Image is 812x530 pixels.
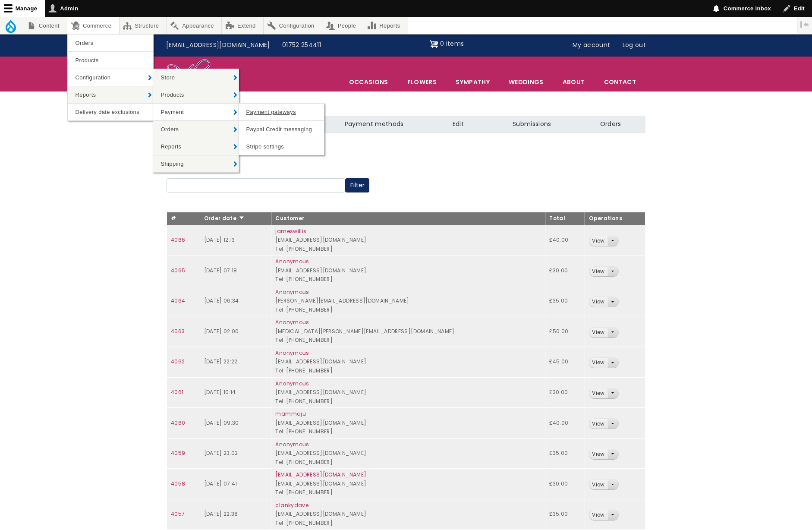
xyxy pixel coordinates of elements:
a: Products [153,86,239,103]
a: Sympathy [447,73,499,91]
nav: Tabs [160,116,652,133]
time: [DATE] 23:02 [204,449,238,457]
th: Operations [585,212,645,225]
a: View [589,510,607,520]
td: [EMAIL_ADDRESS][DOMAIN_NAME] Tel: [PHONE_NUMBER] [271,438,545,469]
th: Customer [271,212,545,225]
td: £35.00 [545,499,585,530]
span: Occasions [340,73,397,91]
img: Home [167,59,211,89]
a: 4063 [171,328,185,335]
a: mammaju [275,410,305,417]
time: [DATE] 07:18 [204,267,237,274]
a: Structure [120,17,167,34]
a: Shopping cart 0 items [430,37,464,51]
td: [EMAIL_ADDRESS][DOMAIN_NAME] Tel: [PHONE_NUMBER] [271,469,545,499]
a: Log out [617,37,652,54]
th: # [167,212,200,225]
a: Commerce [67,17,119,34]
a: Appearance [167,17,222,34]
a: View [589,358,607,368]
time: [DATE] 06:34 [204,297,239,304]
a: Flowers [398,73,446,91]
td: £45.00 [545,347,585,377]
a: View [589,419,607,429]
a: Anonymous [275,288,309,296]
h3: Recent Orders [167,139,645,156]
a: Submissions [488,116,576,133]
a: [EMAIL_ADDRESS][DOMAIN_NAME] [275,471,366,478]
td: £30.00 [545,256,585,286]
a: Paypal Credit messaging [239,121,324,138]
a: Orders [153,121,239,138]
a: Extend [222,17,263,34]
a: Payment [153,104,239,120]
td: [EMAIL_ADDRESS][DOMAIN_NAME] Tel: [PHONE_NUMBER] [271,377,545,408]
a: Stripe settings [239,138,324,155]
a: Contact [595,73,645,91]
a: Anonymous [275,319,309,326]
td: £35.00 [545,286,585,316]
a: Delivery date exclusions [68,104,153,120]
td: £40.00 [545,225,585,256]
a: View [589,480,607,489]
a: 4066 [171,236,185,243]
td: [EMAIL_ADDRESS][DOMAIN_NAME] Tel: [PHONE_NUMBER] [271,347,545,377]
a: [EMAIL_ADDRESS][DOMAIN_NAME] [160,37,276,54]
a: Payment gateways [239,104,324,120]
td: [PERSON_NAME][EMAIL_ADDRESS][DOMAIN_NAME] Tel: [PHONE_NUMBER] [271,286,545,316]
a: Edit [428,116,488,133]
td: [EMAIL_ADDRESS][DOMAIN_NAME] Tel: [PHONE_NUMBER] [271,225,545,256]
a: Reports [364,17,408,34]
td: £30.00 [545,469,585,499]
td: £40.00 [545,408,585,439]
th: Total [545,212,585,225]
a: 4061 [171,388,183,396]
a: Anonymous [275,380,309,387]
td: [EMAIL_ADDRESS][DOMAIN_NAME] Tel: [PHONE_NUMBER] [271,499,545,530]
span: 0 items [440,39,464,48]
a: View [589,236,607,246]
a: Reports [68,86,153,103]
td: £30.00 [545,377,585,408]
a: Order date [204,215,245,222]
a: About [554,73,594,91]
td: £50.00 [545,316,585,347]
a: 4059 [171,449,185,457]
a: 4062 [171,358,185,365]
a: Anonymous [275,441,309,448]
a: Reports [153,138,239,155]
a: Content [23,17,67,34]
a: 4057 [171,510,185,517]
button: Filter [345,178,369,193]
a: Payment methods [320,116,428,133]
a: Configuration [68,69,153,86]
a: Anonymous [275,349,309,356]
td: £35.00 [545,438,585,469]
td: [MEDICAL_DATA][PERSON_NAME][EMAIL_ADDRESS][DOMAIN_NAME] Tel: [PHONE_NUMBER] [271,316,545,347]
time: [DATE] 02:00 [204,328,239,335]
a: View [589,388,607,398]
td: [EMAIL_ADDRESS][DOMAIN_NAME] Tel: [PHONE_NUMBER] [271,408,545,439]
a: 01752 254411 [276,37,327,54]
a: Configuration [264,17,322,34]
a: 4060 [171,419,185,426]
span: Weddings [500,73,553,91]
a: Anonymous [275,258,309,265]
time: [DATE] 07:41 [204,480,237,487]
a: Products [68,52,153,69]
a: Shipping [153,155,239,172]
a: 4058 [171,480,185,487]
time: [DATE] 12:13 [204,236,235,243]
a: View [589,267,607,277]
a: View [589,297,607,307]
a: My account [567,37,617,54]
time: [DATE] 09:30 [204,419,239,426]
time: [DATE] 22:22 [204,358,238,365]
a: View [589,449,607,459]
a: 4065 [171,267,185,274]
a: View [589,328,607,338]
a: Orders [68,35,153,51]
time: [DATE] 22:38 [204,510,238,517]
a: jameswillis [275,227,306,235]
